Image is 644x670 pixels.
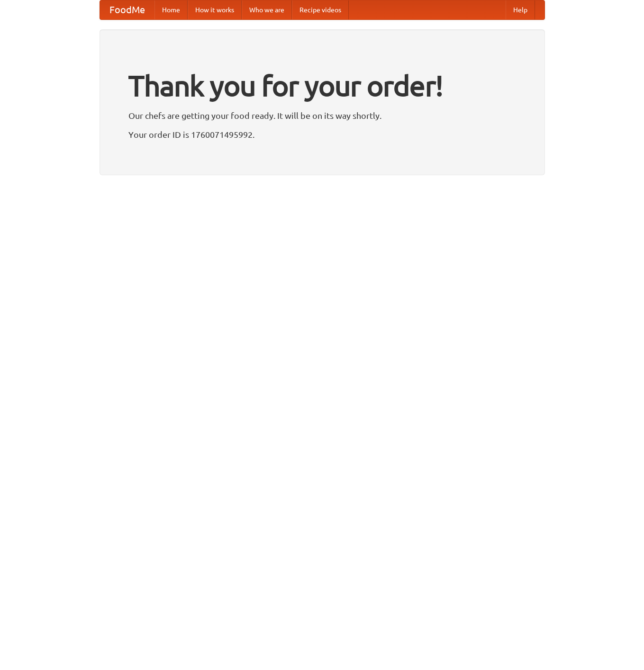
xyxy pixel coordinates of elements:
a: Home [154,0,188,19]
p: Your order ID is 1760071495992. [128,127,516,142]
a: Who we are [242,0,292,19]
a: Recipe videos [292,0,349,19]
a: How it works [188,0,242,19]
a: Help [506,0,535,19]
h1: Thank you for your order! [128,63,516,108]
p: Our chefs are getting your food ready. It will be on its way shortly. [128,108,516,123]
a: FoodMe [100,0,154,19]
